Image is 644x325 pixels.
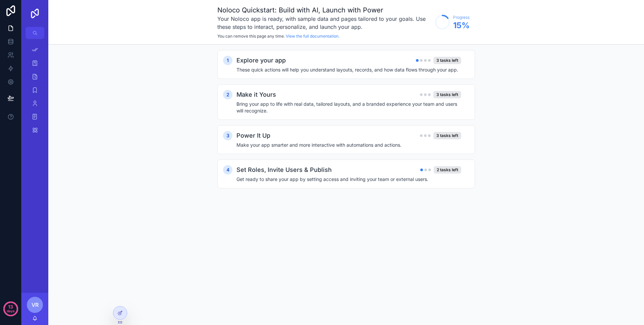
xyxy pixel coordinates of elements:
p: 13 [8,304,13,310]
a: View the full documentation. [286,34,339,39]
span: Progress [453,15,470,20]
img: App logo [30,8,40,19]
span: VR [32,301,39,309]
span: 15 % [453,20,470,31]
span: You can remove this page any time. [217,34,285,39]
p: days [7,306,15,316]
h1: Noloco Quickstart: Build with AI, Launch with Power [217,5,432,15]
div: scrollable content [21,39,48,145]
h3: Your Noloco app is ready, with sample data and pages tailored to your goals. Use these steps to i... [217,15,432,31]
